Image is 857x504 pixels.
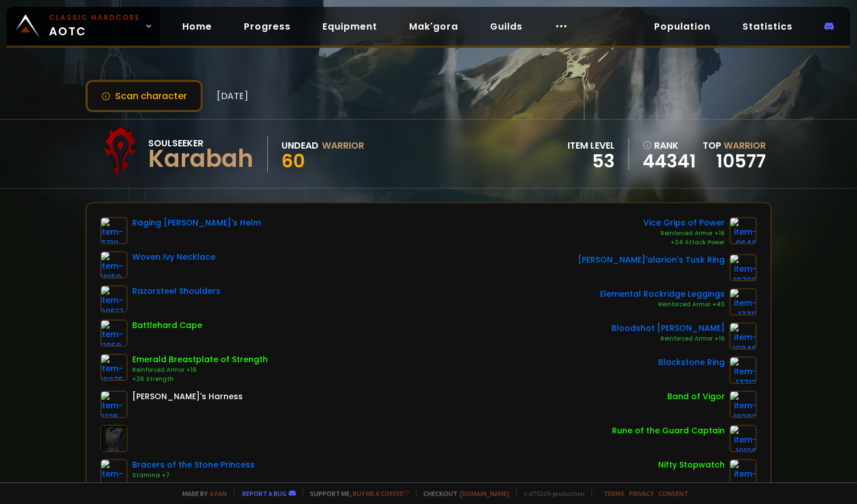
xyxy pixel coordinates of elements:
span: Warrior [724,139,766,152]
a: 44341 [643,153,696,170]
img: item-20517 [100,285,128,313]
a: Mak'gora [400,15,467,38]
a: Buy me a coffee [353,489,409,498]
img: item-9640 [729,217,757,244]
div: Undead [281,138,319,153]
span: [DATE] [217,89,248,103]
div: Vice Grips of Power [643,217,725,229]
div: Blackstone Ring [658,357,725,368]
div: Reinforced Armor +16 [643,229,725,238]
div: Rune of the Guard Captain [612,425,725,437]
img: item-11858 [100,319,128,347]
div: Stamina +7 [132,471,255,480]
span: Checkout [416,489,509,498]
span: 60 [281,148,305,174]
a: Report a bug [242,489,287,498]
a: Home [173,15,221,38]
div: Warrior [322,138,364,153]
div: rank [643,138,696,153]
span: Support me, [303,489,409,498]
div: Bracers of the Stone Princess [132,459,255,471]
img: item-18302 [729,391,757,418]
img: item-10275 [100,354,128,381]
div: Soulseeker [148,136,254,150]
img: item-17711 [729,288,757,315]
span: AOTC [49,13,140,40]
div: Karabah [148,150,254,167]
div: Top [703,138,766,153]
div: [PERSON_NAME]'alarion's Tusk Ring [578,254,725,266]
a: Privacy [629,489,654,498]
img: item-10846 [729,322,757,350]
img: item-2820 [729,459,757,486]
img: item-19120 [729,425,757,452]
button: Scan character [85,80,203,112]
a: Guilds [481,15,532,38]
div: Reinforced Armor +16 [132,366,268,375]
span: v. d752d5 - production [516,489,585,498]
div: +26 Strength [132,375,268,384]
div: [PERSON_NAME]'s Harness [132,391,243,403]
img: item-19159 [100,251,128,278]
div: +34 Attack Power [643,238,725,247]
img: item-17714 [100,459,128,486]
div: Elemental Rockridge Leggings [600,288,725,300]
span: Made by [176,489,227,498]
div: Raging [PERSON_NAME]'s Helm [132,217,261,229]
a: a fan [210,489,227,498]
div: Woven Ivy Necklace [132,251,215,263]
div: Reinforced Armor +40 [600,300,725,309]
a: Classic HardcoreAOTC [7,7,160,46]
a: [DOMAIN_NAME] [460,489,509,498]
a: Progress [235,15,300,38]
a: Equipment [313,15,386,38]
div: Reinforced Armor +16 [611,334,725,343]
a: Consent [658,489,688,498]
img: item-17713 [729,357,757,384]
img: item-10798 [729,254,757,281]
div: Nifty Stopwatch [658,459,725,471]
div: Band of Vigor [667,391,725,403]
img: item-7719 [100,217,128,244]
div: item level [568,138,615,153]
div: Bloodshot [PERSON_NAME] [611,322,725,334]
a: Terms [603,489,625,498]
a: 10577 [716,148,766,174]
small: Classic Hardcore [49,13,140,23]
a: Population [645,15,720,38]
div: 53 [568,153,615,170]
img: item-6125 [100,391,128,418]
div: Razorsteel Shoulders [132,285,221,297]
a: Statistics [733,15,802,38]
div: Emerald Breastplate of Strength [132,354,268,366]
div: Battlehard Cape [132,319,202,331]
